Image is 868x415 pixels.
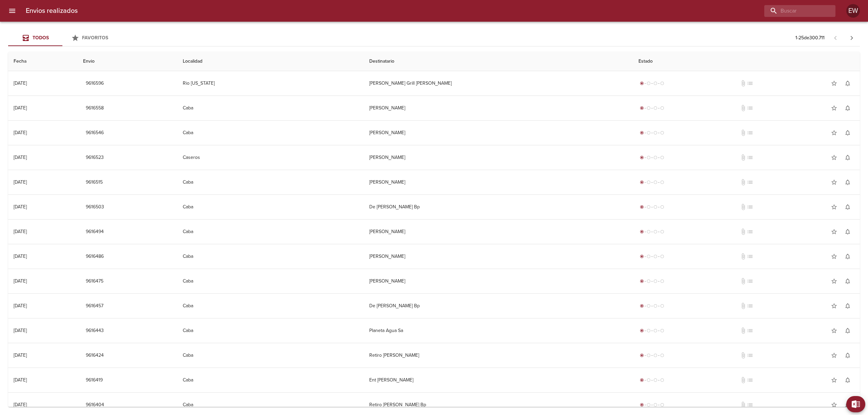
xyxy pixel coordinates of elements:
td: Caba [177,368,364,392]
span: 9616494 [86,228,104,236]
span: No tiene pedido asociado [747,253,753,260]
span: 9616503 [86,203,104,211]
span: 9616419 [86,376,103,385]
span: notifications_none [844,179,851,186]
span: No tiene documentos adjuntos [740,179,747,186]
span: radio_button_unchecked [660,230,664,234]
div: [DATE] [14,377,27,383]
span: No tiene pedido asociado [747,105,753,111]
button: 9616404 [83,399,107,411]
span: radio_button_unchecked [647,329,651,333]
td: De [PERSON_NAME] Bp [364,294,633,318]
span: notifications_none [844,154,851,161]
span: radio_button_unchecked [647,279,651,283]
span: No tiene documentos adjuntos [740,327,747,334]
button: Agregar a favoritos [827,151,841,164]
span: No tiene pedido asociado [747,327,753,334]
span: radio_button_checked [640,230,644,234]
td: Caba [177,121,364,145]
span: radio_button_checked [640,304,644,308]
span: No tiene pedido asociado [747,179,753,186]
button: Activar notificaciones [841,200,854,214]
span: radio_button_unchecked [660,81,664,85]
button: 9616596 [83,77,106,90]
button: 9616494 [83,226,106,238]
span: star_border [831,105,837,111]
button: Agregar a favoritos [827,349,841,362]
span: star_border [831,303,837,309]
span: No tiene documentos adjuntos [740,129,747,136]
span: radio_button_checked [640,279,644,283]
span: Pagina siguiente [844,30,860,46]
td: [PERSON_NAME] [364,269,633,293]
span: No tiene documentos adjuntos [740,204,747,210]
button: Agregar a favoritos [827,175,841,189]
button: 9616457 [83,300,106,312]
span: 9616558 [86,104,104,112]
button: Agregar a favoritos [827,398,841,412]
div: Generado [638,228,666,235]
div: Generado [638,204,666,210]
div: Generado [638,303,666,309]
button: Activar notificaciones [841,398,854,412]
th: Destinatario [364,52,633,71]
span: No tiene pedido asociado [747,352,753,359]
button: 9616486 [83,250,106,263]
span: notifications_none [844,377,851,383]
span: star_border [831,327,837,334]
span: No tiene pedido asociado [747,204,753,210]
td: Ent [PERSON_NAME] [364,368,633,392]
div: [DATE] [14,352,27,358]
button: Agregar a favoritos [827,373,841,387]
button: Activar notificaciones [841,101,854,115]
span: notifications_none [844,204,851,210]
button: Activar notificaciones [841,349,854,362]
td: [PERSON_NAME] [364,220,633,244]
span: 9616457 [86,302,103,310]
td: [PERSON_NAME] [364,96,633,120]
span: 9616404 [86,401,104,409]
span: radio_button_unchecked [653,106,657,110]
span: Pagina anterior [827,34,844,41]
span: radio_button_checked [640,353,644,357]
span: radio_button_unchecked [653,279,657,283]
span: radio_button_unchecked [647,230,651,234]
span: radio_button_unchecked [653,254,657,258]
span: radio_button_unchecked [660,180,664,184]
td: Caba [177,294,364,318]
div: Generado [638,377,666,383]
span: radio_button_unchecked [660,403,664,407]
button: Activar notificaciones [841,151,854,164]
span: radio_button_unchecked [647,131,651,135]
button: Activar notificaciones [841,250,854,263]
button: Activar notificaciones [841,225,854,238]
span: radio_button_checked [640,81,644,85]
div: Generado [638,253,666,260]
span: No tiene pedido asociado [747,154,753,161]
span: star_border [831,278,837,285]
button: 9616503 [83,201,107,213]
span: 9616486 [86,252,104,261]
span: radio_button_checked [640,329,644,333]
span: notifications_none [844,303,851,309]
span: No tiene documentos adjuntos [740,105,747,111]
span: notifications_none [844,327,851,334]
button: Activar notificaciones [841,126,854,140]
span: star_border [831,401,837,408]
span: Todos [33,35,49,41]
span: notifications_none [844,105,851,111]
span: radio_button_unchecked [647,304,651,308]
td: [PERSON_NAME] [364,244,633,269]
button: Agregar a favoritos [827,77,841,90]
div: Generado [638,129,666,136]
div: Generado [638,154,666,161]
div: Generado [638,327,666,334]
span: radio_button_unchecked [653,403,657,407]
span: radio_button_unchecked [653,180,657,184]
th: Envio [78,52,177,71]
span: No tiene pedido asociado [747,228,753,235]
span: radio_button_unchecked [647,353,651,357]
div: Generado [638,278,666,285]
div: Tabs Envios [8,30,117,46]
span: No tiene documentos adjuntos [740,253,747,260]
